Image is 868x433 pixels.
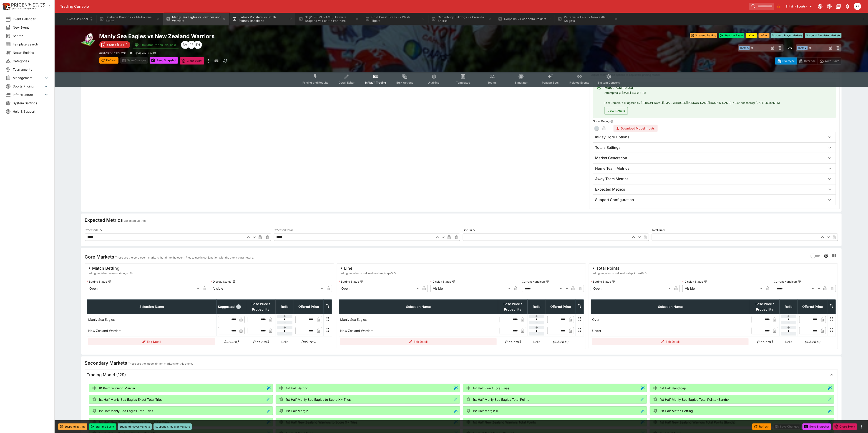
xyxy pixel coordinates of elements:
p: Overtype [782,59,795,63]
button: Display Status [232,280,236,283]
img: PriceKinetics Logo [1,2,10,11]
td: New Zealand Warriors [87,325,216,336]
button: Gold Coast Titans vs Wests Tigers [362,13,428,25]
button: Send Snapshot [803,423,831,430]
span: New Event [13,25,49,30]
span: Related Events [570,81,589,84]
p: 10 Point Winning Margin [99,386,135,391]
h6: (105.26%) [799,339,826,344]
span: Templates [456,81,470,84]
button: Close Event [180,57,204,65]
span: Management [13,75,43,80]
h4: Core Markets [85,254,114,260]
th: Selection Name [339,300,498,314]
span: tradingmodel-nrlseasonpricing-h2h [87,271,133,276]
button: Refresh [752,423,771,430]
button: Betting Status [612,280,615,283]
h6: - VS - [785,45,794,50]
p: Auto-Save [825,59,839,63]
span: Search [13,33,49,38]
p: Rolls [277,339,292,344]
button: Select Tenant [783,3,815,10]
span: Team B [797,46,808,50]
button: more [206,57,211,65]
p: Override [804,59,816,63]
button: Canterbury Bulldogs vs Cronulla Sharks [429,13,494,25]
span: Popular Bets [542,81,559,84]
button: Edit Detail [592,338,749,345]
button: Start the Event [89,423,116,430]
h4: Secondary Markets [85,360,127,366]
p: Current Handicap [522,280,545,284]
img: rugby_league.png [81,33,96,47]
p: 1st Half Match Betting [660,408,693,413]
th: Base Price / Probability [750,300,780,314]
td: Manly Sea Eagles [339,314,498,325]
span: Sports Pricing [13,84,43,89]
button: Parramatta Eels vs Newcastle Knights [555,13,621,25]
input: search [749,3,774,10]
img: Sportsbook Management [11,7,36,10]
button: Suspend Player Markets [771,33,803,38]
h2: Copy To Clipboard [99,33,470,40]
button: Suspend Betting [58,423,87,430]
td: Over [591,314,750,325]
button: Notifications [843,2,852,10]
h6: (100.23%) [247,339,274,344]
p: 1st Half Manly Sea Eagles Total Points (Bands) [660,397,729,402]
h6: Away Team Metrics [595,177,629,181]
div: Model Complete [604,85,780,90]
td: Under [591,325,750,336]
h6: Totals Settings [595,145,621,150]
th: Rolls [276,300,294,314]
h6: (105.01%) [295,339,322,344]
p: 1st Half New Zealand Warriors Total Points (Bands) [660,420,735,425]
label: Expected Line [85,227,271,234]
p: 1st Half New Zealand Warriors to Score X+ Tries [286,420,357,425]
button: Manly Sea Eagles vs New Zealand Warriors [163,13,229,25]
p: Show Debug [593,119,609,123]
img: PriceKinetics [11,3,45,7]
th: Selection Name [87,300,216,314]
button: Suspend Betting [690,33,717,38]
p: 1st Half Handicap [660,386,686,391]
div: Byron Monk [181,41,189,49]
h6: (100.00%) [751,339,778,344]
span: Suggested [218,304,235,309]
button: Brisbane Broncos vs Melbourne Storm [97,13,162,25]
p: Display Status [430,280,451,284]
p: Display Status [682,280,703,284]
span: System Settings [13,101,49,105]
button: Simulator Prices Available [132,41,179,49]
button: Toggle light/dark mode [825,2,833,10]
button: Edit Detail [340,338,497,345]
button: Current Handicap [546,280,549,283]
span: tradingmodel-nrl-prelive-total-points-48-5 [591,271,647,276]
p: 1st Half Manly Sea Eagles Total Tries [99,408,153,413]
button: Download Model Inputs [614,125,657,132]
button: +1m [746,33,757,38]
button: Display Status [452,280,455,283]
h6: (100.00%) [499,339,526,344]
div: Open [87,285,201,292]
span: Categories [13,59,49,63]
label: Total Juice [652,227,838,234]
button: Suspend Simulator Markets [805,33,842,38]
p: Rolls [529,339,544,344]
p: These are the model driven markets for this event. [128,361,193,366]
p: Current Handicap [774,280,797,284]
span: Simulator [515,81,528,84]
p: 1st Half New Zealand Warriors Total Points [473,420,536,425]
p: Expected Metrics [124,219,146,223]
button: View Details [604,107,628,115]
button: Overtype [775,57,797,65]
button: Start the Event [719,33,744,38]
span: Pricing and Results [302,81,328,84]
p: Rolls [781,339,796,344]
button: Display Status [704,280,707,283]
div: Trading Console [60,4,747,9]
div: Visible [211,285,325,292]
p: Revision 33710 [134,51,156,55]
div: Total Points [591,266,647,271]
th: Offered Price [546,300,575,314]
